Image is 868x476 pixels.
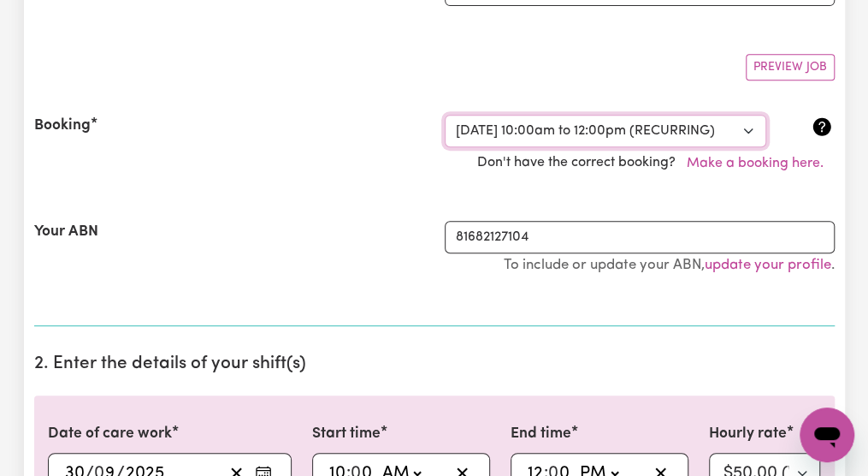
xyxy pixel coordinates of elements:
button: Preview Job [746,54,835,80]
h2: 2. Enter the details of your shift(s) [34,354,835,375]
label: Start time [312,423,381,445]
button: Make a booking here. [676,147,835,180]
label: Booking [34,115,91,137]
label: Date of care work [48,423,172,445]
label: Your ABN [34,221,98,243]
iframe: Button to launch messaging window [800,408,854,462]
label: End time [511,423,571,445]
label: Hourly rate [709,423,787,445]
span: Don't have the correct booking? [477,156,835,170]
small: To include or update your ABN, . [504,258,835,272]
a: update your profile [705,258,831,272]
